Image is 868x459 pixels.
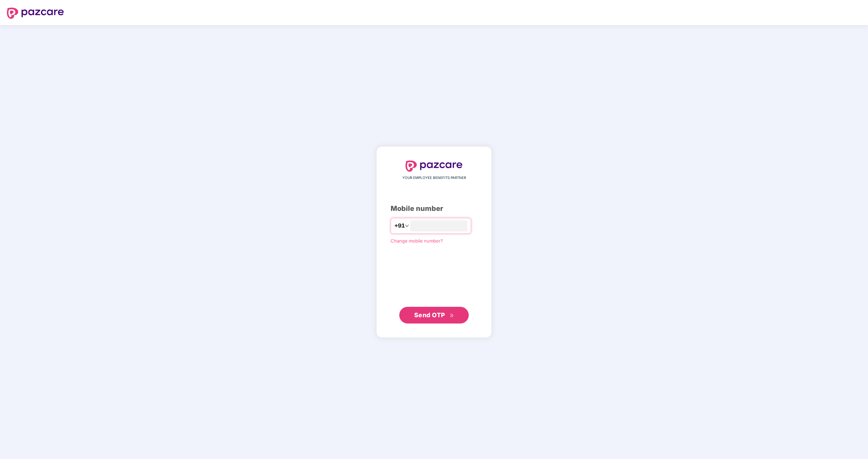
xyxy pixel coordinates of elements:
[391,203,477,214] div: Mobile number
[399,307,469,323] button: Send OTPdouble-right
[406,161,462,172] img: logo
[394,221,405,230] span: +91
[391,238,443,244] a: Change mobile number?
[414,311,445,319] span: Send OTP
[7,8,64,19] img: logo
[450,313,454,318] span: double-right
[405,224,409,228] span: down
[402,175,466,181] span: YOUR EMPLOYEE BENEFITS PARTNER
